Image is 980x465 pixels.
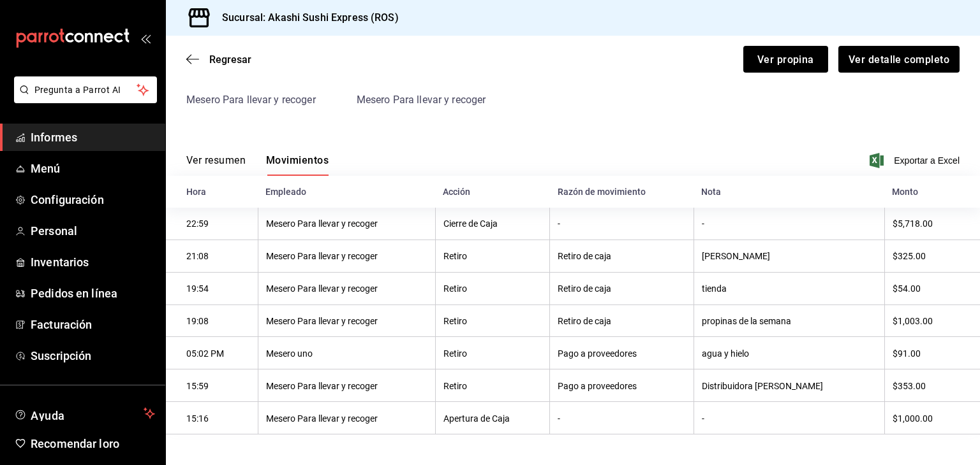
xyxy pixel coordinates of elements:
[186,94,316,106] font: Mesero Para llevar y recoger
[266,284,378,294] font: Mesero Para llevar y recoger
[849,53,949,65] font: Ver detalle completo
[266,381,378,391] font: Mesero Para llevar y recoger
[31,287,117,300] font: Pedidos en línea
[558,187,646,197] font: Razón de movimiento
[31,349,91,362] font: Suscripción
[893,348,921,359] font: $91.00
[186,252,209,262] font: 21:08
[443,187,470,197] font: Acción
[443,413,510,424] font: Apertura de Caja
[443,284,467,294] font: Retiro
[209,54,251,66] font: Regresar
[893,413,933,424] font: $1,000.00
[702,284,727,294] font: tienda
[558,348,637,359] font: Pago a proveedores
[186,413,209,424] font: 15:16
[894,155,960,166] font: Exportar a Excel
[186,381,209,391] font: 15:59
[702,381,823,391] font: Distribuidora [PERSON_NAME]
[743,46,828,73] button: Ver propina
[265,187,306,197] font: Empleado
[266,316,378,326] font: Mesero Para llevar y recoger
[186,284,209,294] font: 19:54
[443,348,467,359] font: Retiro
[31,409,65,422] font: Ayuda
[702,413,704,424] font: -
[558,219,560,229] font: -
[838,46,960,73] button: Ver detalle completo
[266,252,378,262] font: Mesero Para llevar y recoger
[31,162,61,175] font: Menú
[34,85,121,95] font: Pregunta a Parrot AI
[186,154,329,176] div: pestañas de navegación
[443,381,467,391] font: Retiro
[893,252,926,262] font: $325.00
[31,437,119,450] font: Recomendar loro
[892,187,918,197] font: Monto
[31,193,104,206] font: Configuración
[701,187,721,197] font: Nota
[140,33,151,43] button: abrir_cajón_menú
[872,153,960,168] button: Exportar a Excel
[31,131,77,144] font: Informes
[893,316,933,326] font: $1,003.00
[443,252,467,262] font: Retiro
[558,316,611,326] font: Retiro de caja
[558,252,611,262] font: Retiro de caja
[757,53,814,65] font: Ver propina
[558,284,611,294] font: Retiro de caja
[31,318,92,331] font: Facturación
[186,54,251,66] button: Regresar
[893,219,933,229] font: $5,718.00
[357,94,486,106] font: Mesero Para llevar y recoger
[266,348,313,359] font: Mesero uno
[893,381,926,391] font: $353.00
[702,219,704,229] font: -
[186,219,209,229] font: 22:59
[266,154,329,166] font: Movimientos
[14,76,157,103] button: Pregunta a Parrot AI
[186,154,246,166] font: Ver resumen
[558,381,637,391] font: Pago a proveedores
[31,224,77,238] font: Personal
[186,316,209,326] font: 19:08
[702,316,791,326] font: propinas de la semana
[266,219,378,229] font: Mesero Para llevar y recoger
[266,413,378,424] font: Mesero Para llevar y recoger
[702,252,770,262] font: [PERSON_NAME]
[31,255,89,269] font: Inventarios
[186,187,206,197] font: Hora
[9,92,157,106] a: Pregunta a Parrot AI
[558,413,560,424] font: -
[443,219,498,229] font: Cierre de Caja
[702,348,749,359] font: agua y hielo
[893,284,921,294] font: $54.00
[222,11,399,24] font: Sucursal: Akashi Sushi Express (ROS)
[186,348,224,359] font: 05:02 PM
[443,316,467,326] font: Retiro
